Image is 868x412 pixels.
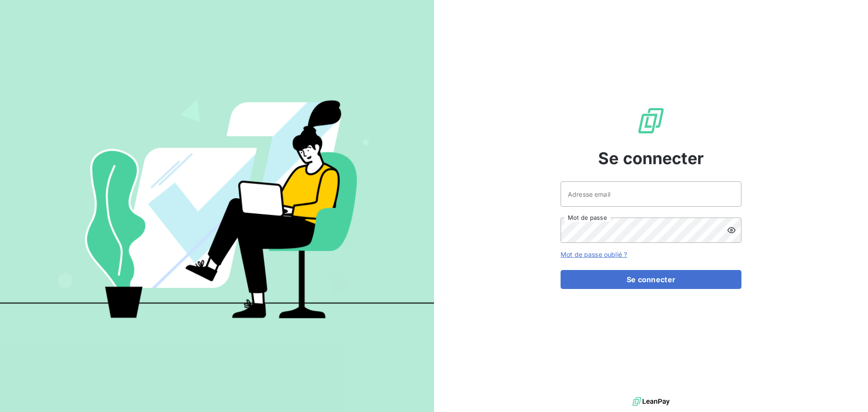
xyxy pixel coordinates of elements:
span: Se connecter [598,146,704,170]
input: placeholder [561,181,741,207]
button: Se connecter [561,270,741,289]
img: logo [632,395,670,408]
a: Mot de passe oublié ? [561,251,627,258]
img: Logo LeanPay [637,106,665,135]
